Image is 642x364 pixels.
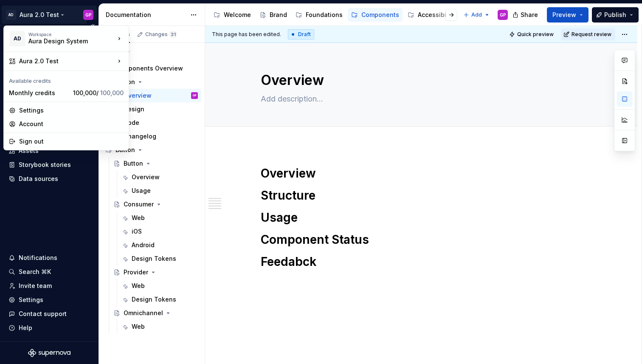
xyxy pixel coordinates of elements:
[28,32,115,37] div: Workspace
[19,137,124,146] div: Sign out
[100,89,124,96] span: 100,000
[6,73,127,86] div: Available credits
[19,106,124,115] div: Settings
[28,37,101,45] div: Aura Design System
[19,120,124,128] div: Account
[10,31,25,46] div: AD
[19,57,115,65] div: Aura 2.0 Test
[73,89,124,96] span: 100,000 /
[9,89,70,97] div: Monthly credits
